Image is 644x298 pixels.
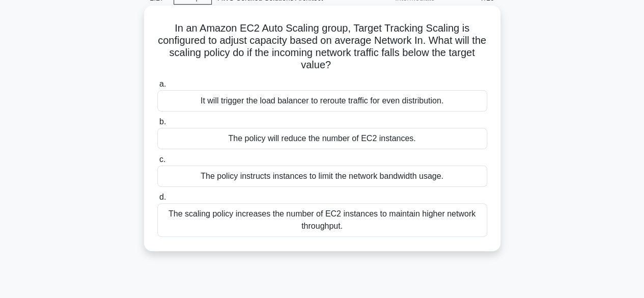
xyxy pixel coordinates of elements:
div: The scaling policy increases the number of EC2 instances to maintain higher network throughput. [157,203,487,237]
div: It will trigger the load balancer to reroute traffic for even distribution. [157,90,487,112]
span: d. [159,193,166,201]
h5: In an Amazon EC2 Auto Scaling group, Target Tracking Scaling is configured to adjust capacity bas... [156,22,488,72]
span: c. [159,155,165,164]
div: The policy will reduce the number of EC2 instances. [157,128,487,149]
span: a. [159,79,166,88]
div: The policy instructs instances to limit the network bandwidth usage. [157,166,487,187]
span: b. [159,117,166,126]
